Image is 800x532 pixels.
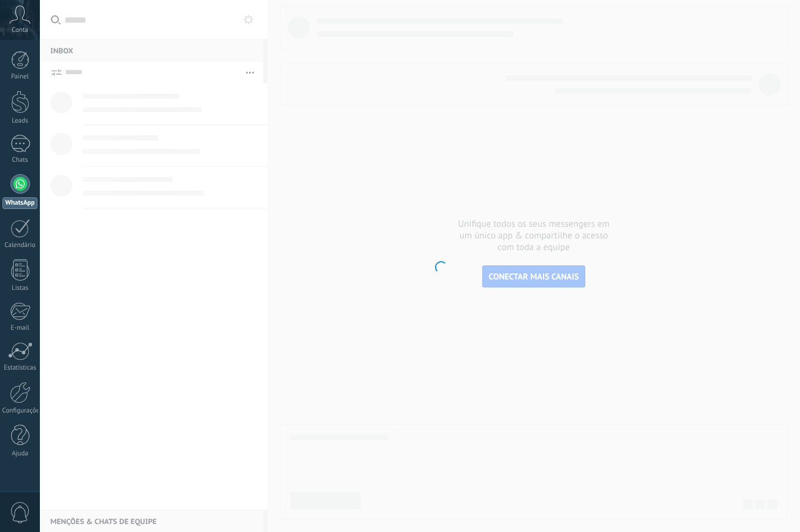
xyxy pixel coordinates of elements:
span: Conta [12,26,28,34]
div: Leads [2,117,38,125]
div: Chats [2,156,38,164]
div: Estatísticas [2,364,38,372]
div: Calendário [2,241,38,249]
div: WhatsApp [2,197,37,209]
div: E-mail [2,324,38,332]
div: Listas [2,284,38,292]
div: Ajuda [2,450,38,458]
div: Painel [2,73,38,81]
div: Configurações [2,407,38,415]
